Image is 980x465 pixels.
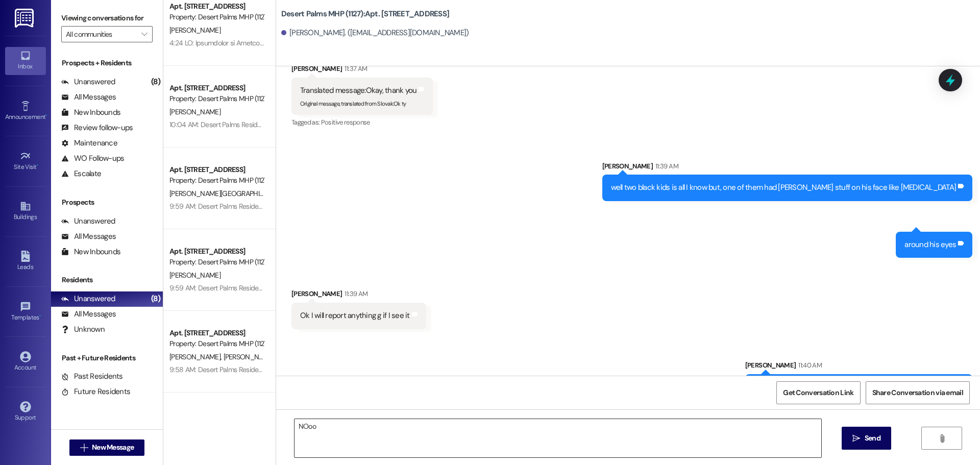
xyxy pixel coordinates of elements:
[5,248,46,275] a: Leads
[51,275,163,285] div: Residents
[5,47,46,75] a: Inbox
[653,161,678,172] div: 11:39 AM
[61,293,115,304] div: Unanswered
[342,63,367,74] div: 11:37 AM
[61,138,117,149] div: Maintenance
[169,93,264,104] div: Property: Desert Palms MHP (1127)
[61,77,115,87] div: Unanswered
[15,9,36,28] img: ResiDesk Logo
[321,118,370,127] span: Positive response
[61,10,153,26] label: Viewing conversations for
[300,310,410,321] div: Ok I will report anything g if I see it
[938,434,946,443] i: 
[169,83,264,93] div: Apt. [STREET_ADDRESS]
[169,271,220,280] span: [PERSON_NAME]
[92,442,134,453] span: New Message
[872,387,963,398] span: Share Conversation via email
[61,123,133,133] div: Review follow-ups
[61,231,116,242] div: All Messages
[295,419,821,457] textarea: NOoo
[783,387,853,398] span: Get Conversation Link
[865,433,880,444] span: Send
[61,247,120,257] div: New Inbounds
[776,381,860,404] button: Get Conversation Link
[61,309,116,320] div: All Messages
[611,182,957,193] div: well two black kids is all I know but, one of them had [PERSON_NAME] stuff on his face like [MEDI...
[281,28,469,38] div: [PERSON_NAME]. ([EMAIL_ADDRESS][DOMAIN_NAME])
[866,381,970,404] button: Share Conversation via email
[61,216,115,227] div: Unanswered
[169,328,264,338] div: Apt. [STREET_ADDRESS]
[745,360,972,374] div: [PERSON_NAME]
[61,324,105,335] div: Unknown
[300,85,417,96] div: Translated message: Okay, thank you
[5,348,46,376] a: Account
[342,288,367,299] div: 11:39 AM
[169,12,264,22] div: Property: Desert Palms MHP (1127)
[69,439,145,456] button: New Message
[5,398,46,426] a: Support
[169,257,264,267] div: Property: Desert Palms MHP (1127)
[5,148,46,175] a: Site Visit •
[169,164,264,175] div: Apt. [STREET_ADDRESS]
[169,246,264,257] div: Apt. [STREET_ADDRESS]
[169,338,264,349] div: Property: Desert Palms MHP (1127)
[37,162,38,169] span: •
[39,312,41,320] span: •
[169,175,264,186] div: Property: Desert Palms MHP (1127)
[51,58,163,68] div: Prospects + Residents
[169,1,264,12] div: Apt. [STREET_ADDRESS]
[169,189,285,198] span: [PERSON_NAME][GEOGRAPHIC_DATA]
[842,427,891,450] button: Send
[291,63,433,78] div: [PERSON_NAME]
[61,153,124,164] div: WO Follow-ups
[61,107,120,118] div: New Inbounds
[852,434,860,443] i: 
[80,444,88,452] i: 
[291,115,433,130] div: Tagged as:
[5,298,46,326] a: Templates •
[51,353,163,363] div: Past + Future Residents
[169,107,220,116] span: [PERSON_NAME]
[66,26,136,42] input: All communities
[291,288,426,303] div: [PERSON_NAME]
[281,9,449,19] b: Desert Palms MHP (1127): Apt. [STREET_ADDRESS]
[300,100,406,107] sub: Original message, translated from Slovak : Ok ty
[149,291,163,307] div: (8)
[45,112,47,119] span: •
[61,386,130,397] div: Future Residents
[223,352,274,361] span: [PERSON_NAME]
[169,26,220,35] span: [PERSON_NAME]
[61,168,101,179] div: Escalate
[51,197,163,208] div: Prospects
[904,239,956,250] div: around his eyes
[61,92,116,103] div: All Messages
[602,161,973,175] div: [PERSON_NAME]
[141,30,147,38] i: 
[169,352,224,361] span: [PERSON_NAME]
[149,74,163,90] div: (8)
[796,360,822,371] div: 11:40 AM
[61,371,123,382] div: Past Residents
[5,198,46,225] a: Buildings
